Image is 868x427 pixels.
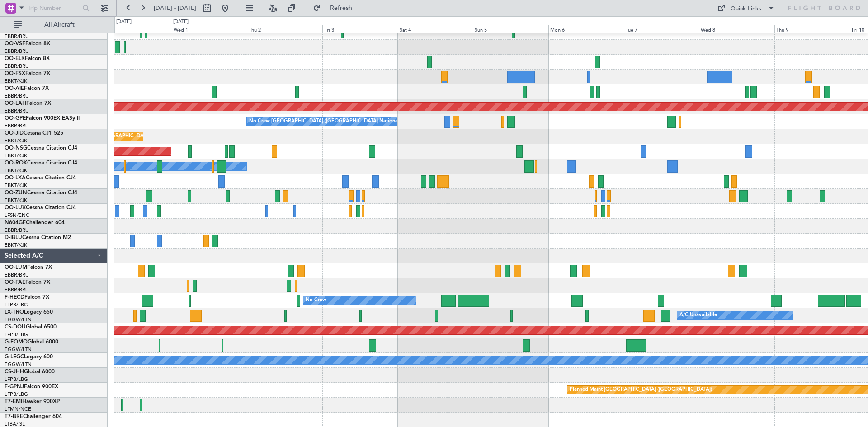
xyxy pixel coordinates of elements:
div: [DATE] [173,18,189,26]
a: LX-TROLegacy 650 [5,310,53,315]
span: T7-BRE [5,414,23,419]
a: G-LEGCLegacy 600 [5,354,53,360]
a: EBBR/BRU [5,227,29,234]
a: OO-FSXFalcon 7X [5,71,50,76]
div: Mon 6 [548,25,624,33]
a: EBKT/KJK [5,242,27,249]
span: All Aircraft [24,22,95,28]
a: OO-GPEFalcon 900EX EASy II [5,116,80,121]
a: OO-AIEFalcon 7X [5,86,49,91]
span: G-LEGC [5,354,24,360]
a: N604GFChallenger 604 [5,220,65,225]
a: OO-VSFFalcon 8X [5,41,50,47]
a: EGGW/LTN [5,316,32,323]
div: Wed 1 [172,25,247,33]
span: T7-EMI [5,399,22,404]
div: Wed 8 [699,25,774,33]
a: EBKT/KJK [5,78,27,84]
a: EBKT/KJK [5,152,27,159]
a: EBBR/BRU [5,108,29,114]
span: OO-ZUN [5,190,27,196]
div: Fri 3 [322,25,398,33]
a: OO-ZUNCessna Citation CJ4 [5,190,77,196]
a: T7-EMIHawker 900XP [5,399,60,404]
span: OO-LUM [5,265,27,270]
div: Sun 5 [473,25,548,33]
a: F-HECDFalcon 7X [5,295,49,300]
a: LFMN/NCE [5,406,31,413]
span: OO-LAH [5,101,26,106]
a: EGGW/LTN [5,346,32,353]
a: EGGW/LTN [5,361,32,368]
a: EBKT/KJK [5,182,27,189]
a: G-FOMOGlobal 6000 [5,339,58,345]
a: OO-ELKFalcon 8X [5,56,50,61]
a: CS-DOUGlobal 6500 [5,324,57,330]
a: LFPB/LBG [5,301,28,308]
a: LFPB/LBG [5,376,28,383]
span: F-GPNJ [5,384,24,389]
a: OO-LAHFalcon 7X [5,101,51,106]
a: OO-LUMFalcon 7X [5,265,52,270]
div: Thu 9 [774,25,850,33]
span: OO-NSG [5,145,27,151]
span: CS-JHH [5,369,24,375]
button: All Aircraft [10,18,98,32]
span: CS-DOU [5,324,26,330]
a: EBBR/BRU [5,48,29,55]
a: T7-BREChallenger 604 [5,414,62,419]
a: OO-LXACessna Citation CJ4 [5,175,76,181]
div: Tue 30 [96,25,172,33]
span: LX-TRO [5,310,24,315]
a: EBBR/BRU [5,63,29,70]
a: OO-JIDCessna CJ1 525 [5,131,63,136]
span: OO-JID [5,131,24,136]
span: F-HECD [5,295,24,300]
span: OO-AIE [5,86,24,91]
span: OO-LXA [5,175,26,181]
a: EBBR/BRU [5,286,29,293]
span: G-FOMO [5,339,28,345]
a: OO-ROKCessna Citation CJ4 [5,160,77,166]
a: F-GPNJFalcon 900EX [5,384,58,389]
span: OO-ROK [5,160,27,166]
span: OO-VSF [5,41,25,47]
div: No Crew [GEOGRAPHIC_DATA] ([GEOGRAPHIC_DATA] National) [249,115,401,128]
span: OO-LUX [5,205,26,211]
a: LFSN/ENC [5,212,29,219]
span: Refresh [322,5,360,11]
a: LFPB/LBG [5,331,28,338]
a: OO-FAEFalcon 7X [5,280,50,285]
a: EBBR/BRU [5,272,29,278]
div: Thu 2 [247,25,322,33]
a: EBBR/BRU [5,122,29,129]
span: [DATE] - [DATE] [154,4,196,12]
div: A/C Unavailable [679,309,717,322]
a: CS-JHHGlobal 6000 [5,369,55,375]
button: Refresh [309,1,363,15]
a: EBBR/BRU [5,33,29,40]
span: OO-FSX [5,71,25,76]
div: Sat 4 [398,25,473,33]
a: OO-NSGCessna Citation CJ4 [5,145,77,151]
div: No Crew [306,294,326,307]
span: OO-GPE [5,116,26,121]
span: D-IBLU [5,235,22,240]
input: Trip Number [28,1,80,15]
span: OO-FAE [5,280,25,285]
span: OO-ELK [5,56,25,61]
a: EBKT/KJK [5,197,27,204]
a: OO-LUXCessna Citation CJ4 [5,205,76,211]
button: Quick Links [712,1,779,15]
div: [DATE] [116,18,132,26]
a: EBBR/BRU [5,93,29,99]
a: D-IBLUCessna Citation M2 [5,235,71,240]
div: Planned Maint [GEOGRAPHIC_DATA] ([GEOGRAPHIC_DATA]) [570,383,712,397]
div: Quick Links [731,5,761,14]
div: Tue 7 [624,25,699,33]
a: EBKT/KJK [5,167,27,174]
a: EBKT/KJK [5,137,27,144]
span: N604GF [5,220,26,225]
a: LFPB/LBG [5,391,28,398]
